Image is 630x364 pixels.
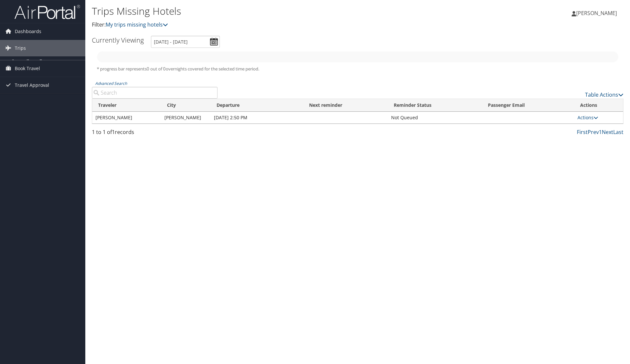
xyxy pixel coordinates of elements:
a: Table Actions [585,91,623,98]
a: Prev [588,128,599,136]
th: Next reminder [303,99,388,112]
span: Dashboards [15,23,41,40]
td: [DATE] 2:50 PM [211,112,303,124]
td: [PERSON_NAME] [92,112,161,124]
td: [PERSON_NAME] [161,112,211,124]
a: Last [613,128,623,136]
span: [PERSON_NAME] [576,10,617,17]
h5: * progress bar represents overnights covered for the selected time period. [97,66,619,72]
a: Advanced Search [95,81,127,86]
div: 1 to 1 of records [92,128,218,139]
a: Next [602,128,613,136]
a: My trips missing hotels [106,21,168,28]
input: [DATE] - [DATE] [151,36,220,48]
a: First [577,128,588,136]
th: Departure: activate to sort column descending [211,99,303,112]
p: Filter: [92,21,446,29]
th: Traveler: activate to sort column ascending [92,99,161,112]
input: Advanced Search [92,87,218,99]
span: 1 [112,128,115,136]
a: Actions [577,114,598,121]
th: Actions [574,99,623,112]
span: 0 out of 0 [147,66,166,72]
a: 1 [599,128,602,136]
span: Trips [15,40,26,56]
a: [PERSON_NAME] [572,3,623,23]
span: Travel Approval [15,77,49,93]
h3: Currently Viewing [92,36,144,45]
td: Not Queued [388,112,482,124]
th: Reminder Status [388,99,482,112]
span: Book Travel [15,60,40,77]
img: airportal-logo.png [14,4,80,20]
th: Passenger Email: activate to sort column ascending [482,99,574,112]
th: City: activate to sort column ascending [161,99,211,112]
h1: Trips Missing Hotels [92,4,446,18]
